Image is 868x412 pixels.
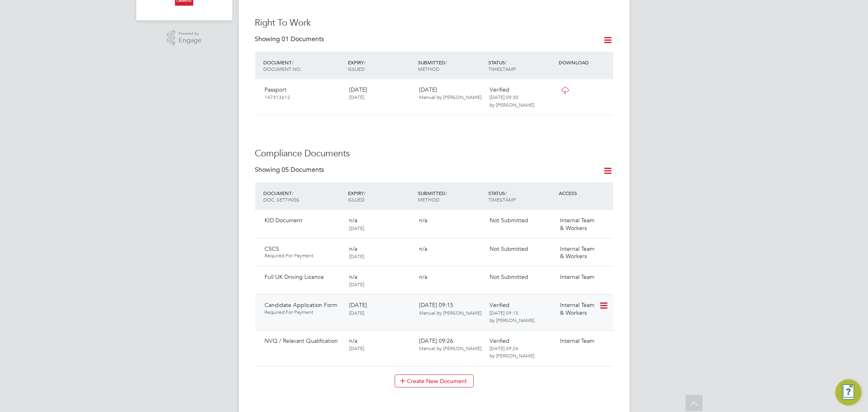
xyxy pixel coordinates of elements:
[420,301,483,316] span: [DATE] 09:15
[265,273,324,281] span: Full UK Driving Licence
[349,337,357,344] span: n/a
[490,101,536,108] span: by [PERSON_NAME].
[348,66,365,72] span: ISSUED
[505,190,507,196] span: /
[255,17,613,29] h3: Right To Work
[349,94,364,100] span: [DATE]
[255,166,326,174] div: Showing
[488,196,516,203] span: TIMESTAMP
[349,281,364,287] span: [DATE]
[557,55,613,70] div: DOWNLOAD
[488,66,516,72] span: TIMESTAMP
[265,245,280,252] span: CSCS
[420,345,483,351] span: Manual by [PERSON_NAME].
[264,196,300,203] span: DOC. SETTINGS
[349,245,357,252] span: n/a
[349,217,357,224] span: n/a
[486,55,557,76] div: STATUS
[255,35,326,44] div: Showing
[420,217,428,224] span: n/a
[264,66,302,72] span: DOCUMENT NO.
[420,245,428,252] span: n/a
[490,94,518,100] span: [DATE] 09:30
[420,337,483,352] span: [DATE] 09:26
[835,379,861,405] button: Engage Resource Center
[282,35,324,43] span: 01 Documents
[292,190,294,196] span: /
[265,252,343,259] span: Required For Payment
[490,301,509,309] span: Verified
[395,375,474,388] button: Create New Document
[446,59,447,66] span: /
[349,253,364,259] span: [DATE]
[416,55,487,76] div: SUBMITTED
[265,301,338,309] span: Candidate Application Form
[557,186,613,200] div: ACCESS
[505,59,507,66] span: /
[349,345,364,351] span: [DATE]
[490,337,509,344] span: Verified
[490,309,536,323] span: [DATE] 09:15 by [PERSON_NAME].
[560,337,595,344] span: Internal Team
[490,273,528,281] span: Not Submitted
[490,86,509,93] span: Verified
[346,55,416,76] div: EXPIRY
[490,245,528,252] span: Not Submitted
[265,94,291,100] span: 147313612
[262,83,346,104] div: Passport
[262,55,346,76] div: DOCUMENT
[490,217,528,224] span: Not Submitted
[490,345,536,359] span: [DATE] 09:26 by [PERSON_NAME].
[346,83,416,104] div: [DATE]
[364,190,365,196] span: /
[179,37,201,44] span: Engage
[349,309,364,316] span: [DATE]
[560,217,595,231] span: Internal Team & Workers
[348,196,365,203] span: ISSUED
[364,59,365,66] span: /
[416,83,487,104] div: [DATE]
[560,245,595,260] span: Internal Team & Workers
[420,309,483,316] span: Manual by [PERSON_NAME].
[420,94,483,100] span: Manual by [PERSON_NAME].
[349,273,357,281] span: n/a
[265,217,303,224] span: KID Document
[418,66,440,72] span: METHOD
[255,148,613,160] h3: Compliance Documents
[446,190,447,196] span: /
[292,59,294,66] span: /
[349,301,367,309] span: [DATE]
[167,30,201,46] a: Powered byEngage
[418,196,440,203] span: METHOD
[420,273,428,281] span: n/a
[416,186,487,207] div: SUBMITTED
[179,30,201,37] span: Powered by
[560,301,595,316] span: Internal Team & Workers
[560,273,595,281] span: Internal Team
[262,186,346,207] div: DOCUMENT
[265,309,343,316] span: Required For Payment
[349,225,364,231] span: [DATE]
[282,166,324,174] span: 05 Documents
[265,337,338,344] span: NVQ / Relavant Qualification
[486,186,557,207] div: STATUS
[346,186,416,207] div: EXPIRY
